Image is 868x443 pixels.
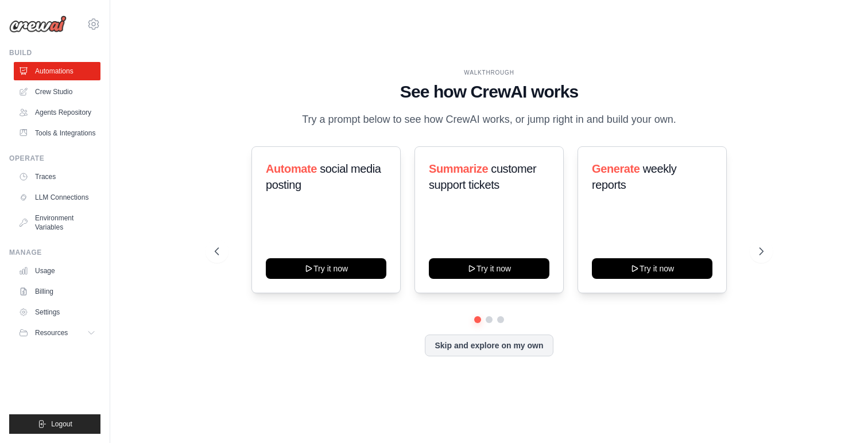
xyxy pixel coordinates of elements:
button: Try it now [429,258,549,279]
a: Agents Repository [14,103,100,122]
span: Generate [592,162,640,175]
p: Try a prompt below to see how CrewAI works, or jump right in and build your own. [296,111,682,128]
div: Operate [9,154,100,163]
a: Crew Studio [14,83,100,101]
span: Automate [266,162,317,175]
a: Automations [14,62,100,80]
div: Manage [9,248,100,257]
button: Try it now [592,258,712,279]
span: customer support tickets [429,162,536,191]
a: Tools & Integrations [14,124,100,142]
button: Skip and explore on my own [425,335,553,356]
button: Resources [14,324,100,342]
a: LLM Connections [14,188,100,207]
span: social media posting [266,162,381,191]
a: Billing [14,282,100,301]
span: Logout [51,419,72,429]
a: Settings [14,303,100,321]
img: Logo [9,15,67,33]
button: Try it now [266,258,386,279]
a: Usage [14,262,100,280]
div: Build [9,48,100,57]
span: Summarize [429,162,488,175]
a: Traces [14,168,100,186]
div: WALKTHROUGH [215,68,764,77]
span: Resources [35,328,68,337]
h1: See how CrewAI works [215,81,764,102]
a: Environment Variables [14,209,100,236]
button: Logout [9,414,100,434]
